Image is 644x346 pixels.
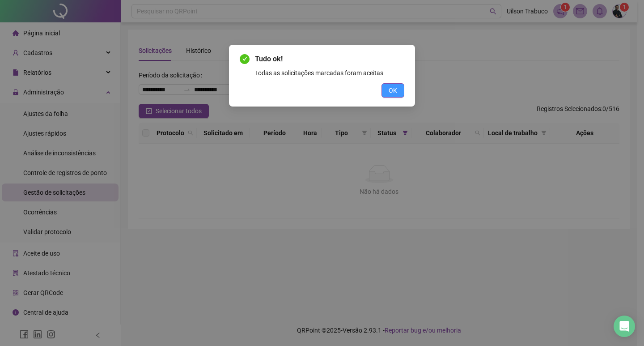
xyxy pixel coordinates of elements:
[240,54,250,64] span: check-circle
[381,83,404,98] button: OK
[614,316,635,337] div: Open Intercom Messenger
[255,68,404,78] div: Todas as solicitações marcadas foram aceitas
[389,85,397,95] span: OK
[255,54,404,64] span: Tudo ok!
